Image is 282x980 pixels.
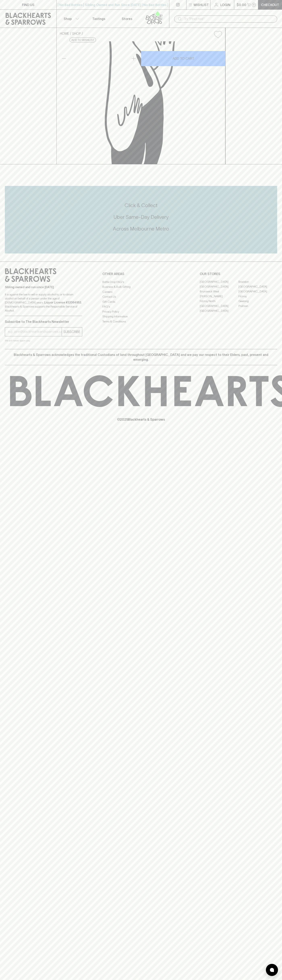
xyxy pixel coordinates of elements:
p: It is against the law to sell or supply alcohol to, or to obtain alcohol on behalf of a person un... [5,292,82,313]
h5: Across Melbourne Metro [5,225,277,232]
a: SHOP [72,32,81,35]
a: [GEOGRAPHIC_DATA] [200,284,238,289]
strong: Liquor License #32064953 [44,301,81,304]
a: [PERSON_NAME] [200,294,238,299]
a: Brunswick West [200,289,238,294]
a: [GEOGRAPHIC_DATA] [238,289,277,294]
img: Good Land Smoovie Smoothie Sour Vegas Buffet [57,41,225,164]
p: $0.00 [237,2,246,7]
p: SUBSCRIBE [63,329,80,334]
a: FAQ's [102,304,180,309]
p: Sibling owned and run since [DATE] [5,285,82,289]
a: Fitzroy North [200,299,238,304]
a: Tastings [85,10,113,28]
p: FIND US [22,2,34,7]
p: Shop [64,16,72,21]
a: Fitzroy [238,294,277,299]
button: ADD TO CART [141,51,225,66]
p: Checkout [261,2,279,7]
p: Tastings [92,16,105,21]
a: Terms & Conditions [102,319,180,324]
p: Stores [122,16,132,21]
a: Geelong [238,299,277,304]
a: Contact Us [102,294,180,299]
button: Add to wishlist [212,29,224,40]
a: Shipping Information [102,314,180,319]
p: OUR STORES [200,271,277,276]
input: Try "Pinot noir" [184,16,274,22]
img: bubble-icon [270,968,274,972]
p: 0 [253,4,255,6]
a: Prahran [238,304,277,309]
h5: Click & Collect [5,202,277,209]
h5: Uber Same-Day Delivery [5,214,277,220]
button: SUBSCRIBE [62,327,82,336]
p: Blackhearts & Sparrows acknowledges the traditional Custodians of land throughout [GEOGRAPHIC_DAT... [8,352,274,362]
a: [GEOGRAPHIC_DATA] [200,309,238,313]
a: Stores [113,10,141,28]
a: Business & Bulk Gifting [102,285,180,289]
input: e.g. jane@blackheartsandsparrows.com.au [8,328,62,335]
a: [GEOGRAPHIC_DATA] [200,304,238,309]
a: Gift Cards [102,299,180,304]
button: Add to wishlist [70,38,96,42]
a: Privacy Policy [102,309,180,314]
p: We will never spam you [5,339,82,343]
a: Careers [102,289,180,294]
p: Subscribe to The Blackhearts Newsletter [5,319,82,324]
a: [GEOGRAPHIC_DATA] [200,279,238,284]
a: [GEOGRAPHIC_DATA] [238,284,277,289]
a: Bottle Drop FAQ's [102,279,180,284]
a: HOME [60,32,69,35]
p: Wishlist [194,2,209,7]
button: Shop [57,10,85,28]
p: OTHER AREAS [102,271,180,276]
p: ADD TO CART [173,56,194,61]
div: Call to action block [5,186,277,253]
a: Braddon [238,279,277,284]
p: Login [220,2,230,7]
